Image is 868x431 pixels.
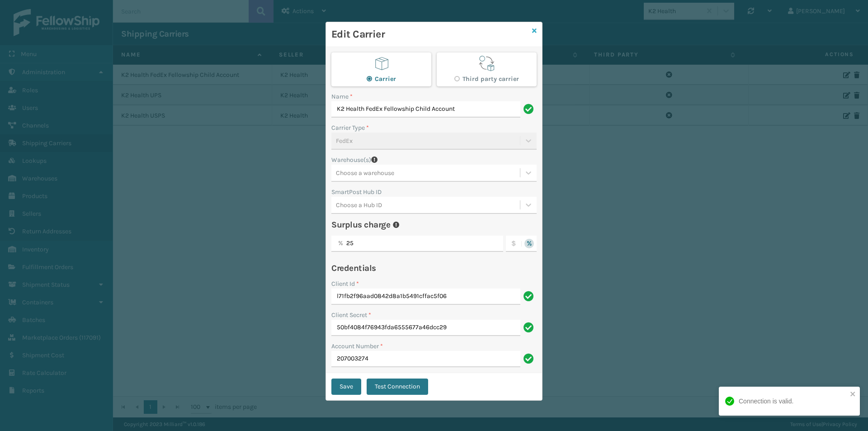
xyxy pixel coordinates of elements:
[331,379,361,395] button: Save
[331,92,353,101] label: Name
[454,75,519,83] label: Third party carrier
[367,379,428,395] button: Test Connection
[331,263,537,274] h4: Credentials
[739,397,793,406] div: Connection is valid.
[336,168,394,178] div: Choose a warehouse
[331,341,383,351] label: Account Number
[338,236,343,251] p: %
[331,236,503,252] input: 0
[331,187,382,197] label: SmartPost Hub ID
[331,155,371,165] label: Warehouse(s)
[336,200,382,210] div: Choose a Hub ID
[850,390,856,399] button: close
[331,28,528,41] h3: Edit Carrier
[331,279,359,289] label: Client Id
[331,123,369,133] label: Carrier Type
[367,75,396,83] label: Carrier
[331,219,390,230] h4: Surplus charge
[331,310,371,320] label: Client Secret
